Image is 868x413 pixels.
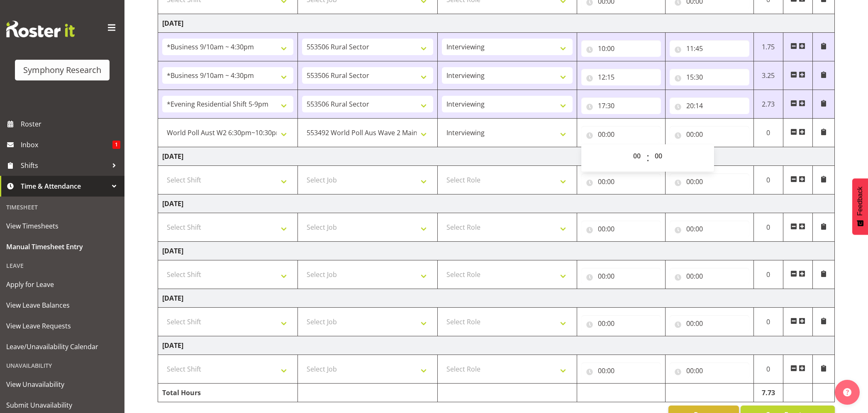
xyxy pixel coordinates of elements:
[158,336,835,355] td: [DATE]
[158,242,835,260] td: [DATE]
[670,40,749,57] input: Click to select...
[670,315,749,332] input: Click to select...
[21,118,120,130] span: Roster
[6,278,118,291] span: Apply for Leave
[6,378,118,391] span: View Unavailability
[581,268,661,284] input: Click to select...
[581,97,661,114] input: Click to select...
[2,357,122,374] div: Unavailability
[2,274,122,295] a: Apply for Leave
[581,362,661,379] input: Click to select...
[6,399,118,411] span: Submit Unavailability
[112,141,120,149] span: 1
[581,315,661,332] input: Click to select...
[21,180,108,192] span: Time & Attendance
[581,173,661,190] input: Click to select...
[6,241,118,253] span: Manual Timesheet Entry
[753,119,783,147] td: 0
[753,384,783,402] td: 7.73
[21,159,108,172] span: Shifts
[670,173,749,190] input: Click to select...
[6,21,75,37] img: Rosterit website logo
[23,64,101,76] div: Symphony Research
[753,308,783,336] td: 0
[581,126,661,143] input: Click to select...
[21,138,112,151] span: Inbox
[2,199,122,216] div: Timesheet
[856,187,864,216] span: Feedback
[670,221,749,237] input: Click to select...
[2,216,122,236] a: View Timesheets
[2,295,122,316] a: View Leave Balances
[753,90,783,119] td: 2.73
[158,147,835,166] td: [DATE]
[158,14,835,33] td: [DATE]
[2,236,122,257] a: Manual Timesheet Entry
[670,126,749,143] input: Click to select...
[581,40,661,57] input: Click to select...
[646,148,649,168] span: :
[158,289,835,308] td: [DATE]
[158,384,298,402] td: Total Hours
[753,61,783,90] td: 3.25
[852,178,868,235] button: Feedback - Show survey
[6,220,118,232] span: View Timesheets
[670,97,749,114] input: Click to select...
[670,69,749,85] input: Click to select...
[581,69,661,85] input: Click to select...
[670,362,749,379] input: Click to select...
[753,260,783,289] td: 0
[843,388,851,396] img: help-xxl-2.png
[2,374,122,395] a: View Unavailability
[2,316,122,336] a: View Leave Requests
[6,320,118,332] span: View Leave Requests
[2,257,122,274] div: Leave
[753,166,783,194] td: 0
[753,33,783,61] td: 1.75
[670,268,749,284] input: Click to select...
[158,194,835,213] td: [DATE]
[6,299,118,311] span: View Leave Balances
[753,213,783,242] td: 0
[6,340,118,353] span: Leave/Unavailability Calendar
[2,336,122,357] a: Leave/Unavailability Calendar
[753,355,783,384] td: 0
[581,221,661,237] input: Click to select...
